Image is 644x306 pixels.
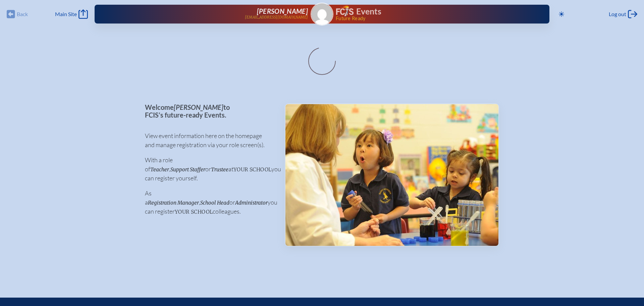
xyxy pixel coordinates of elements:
[285,104,498,246] img: Events
[609,11,626,17] span: Log out
[145,131,274,149] p: View event information here on the homepage and manage registration via your role screen(s).
[336,16,528,21] span: Future Ready
[311,3,333,25] img: Gravatar
[150,166,169,173] span: Teacher
[55,11,77,17] span: Main Site
[175,209,213,215] span: your school
[233,166,271,173] span: your school
[170,166,205,173] span: Support Staffer
[311,3,333,26] a: Gravatar
[235,200,268,206] span: Administrator
[245,15,308,19] p: [EMAIL_ADDRESS][DOMAIN_NAME]
[116,7,308,21] a: [PERSON_NAME][EMAIL_ADDRESS][DOMAIN_NAME]
[211,166,228,173] span: Trustee
[145,189,274,216] p: As a , or you can register colleagues.
[257,7,308,15] span: [PERSON_NAME]
[336,5,528,21] div: FCIS Events — Future ready
[145,156,274,183] p: With a role of , or at you can register yourself.
[145,103,274,119] p: Welcome to FCIS’s future-ready Events.
[55,9,88,19] a: Main Site
[200,200,229,206] span: School Head
[174,103,223,111] span: [PERSON_NAME]
[148,200,199,206] span: Registration Manager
